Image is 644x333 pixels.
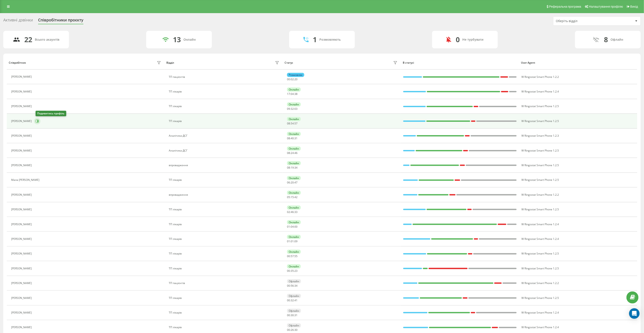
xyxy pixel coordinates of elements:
[169,296,280,300] div: ТП лікарів
[287,107,290,111] span: 09
[294,284,297,288] span: 34
[291,284,294,288] span: 56
[294,136,297,140] span: 31
[521,149,559,152] span: W Ringostat Smart Phone 1.2.5
[287,250,301,254] div: Онлайн
[611,38,623,42] div: Офлайн
[291,195,294,199] span: 15
[11,296,33,300] div: [PERSON_NAME]
[287,284,290,288] span: 00
[184,38,196,42] div: Онлайн
[291,136,294,140] span: 40
[521,311,559,314] span: W Ringostat Smart Phone 1.2.4
[291,328,294,332] span: 26
[287,269,297,272] div: : :
[291,269,294,273] span: 35
[521,90,559,93] span: W Ringostat Smart Phone 1.2.4
[169,267,280,270] div: ТП лікарів
[287,211,297,214] div: : :
[287,87,301,92] div: Онлайн
[521,267,559,270] span: W Ringostat Smart Phone 1.2.5
[291,122,294,125] span: 54
[287,298,290,302] span: 00
[604,35,608,44] div: 8
[11,193,33,196] div: [PERSON_NAME]
[169,193,280,196] div: впровадження
[285,61,293,64] div: Статус
[521,61,635,64] div: User Agent
[287,107,297,110] div: : :
[287,73,304,77] div: Розмовляє
[291,151,294,155] span: 24
[294,313,297,317] span: 31
[521,296,559,300] span: W Ringostat Smart Phone 1.2.5
[169,90,280,93] div: ТП лікарів
[11,252,33,255] div: [PERSON_NAME]
[287,255,297,258] div: : :
[287,210,290,214] span: 02
[11,311,33,314] div: [PERSON_NAME]
[169,149,280,152] div: Аналітика ДСГ
[403,61,517,64] div: В статусі
[294,181,297,184] span: 47
[287,294,301,298] div: Офлайн
[3,18,33,24] div: Активні дзвінки
[11,134,33,137] div: [PERSON_NAME]
[521,207,559,211] span: W Ringostat Smart Phone 1.2.5
[287,77,290,81] span: 00
[287,264,301,268] div: Онлайн
[11,237,33,241] div: [PERSON_NAME]
[9,61,26,64] div: Співробітник
[291,166,294,169] span: 19
[287,239,290,243] span: 01
[169,223,280,226] div: ТП лікарів
[11,282,33,285] div: [PERSON_NAME]
[169,164,280,167] div: впровадження
[456,35,460,44] div: 0
[169,75,280,78] div: ТП пацієнтів
[25,35,32,44] div: 22
[291,298,294,302] span: 32
[320,38,341,42] div: Розмовляють
[11,326,33,329] div: [PERSON_NAME]
[11,223,33,226] div: [PERSON_NAME]
[294,225,297,228] span: 00
[521,281,559,285] span: W Ringostat Smart Phone 1.2.2
[287,225,290,228] span: 01
[291,181,294,184] span: 20
[291,107,294,111] span: 32
[294,239,297,243] span: 09
[294,195,297,199] span: 42
[169,208,280,211] div: ТП лікарів
[287,299,297,302] div: : :
[287,146,301,151] div: Онлайн
[287,191,301,195] div: Онлайн
[169,311,280,314] div: ТП лікарів
[169,237,280,241] div: ТП лікарів
[11,90,33,93] div: [PERSON_NAME]
[521,193,559,197] span: W Ringostat Smart Phone 1.2.2
[294,298,297,302] span: 41
[173,35,181,44] div: 13
[11,208,33,211] div: [PERSON_NAME]
[521,75,559,79] span: W Ringostat Smart Phone 1.2.2
[287,206,301,210] div: Онлайн
[287,196,297,199] div: : :
[169,134,280,137] div: Аналітика ДСГ
[294,269,297,273] span: 23
[291,210,294,214] span: 46
[294,328,297,332] span: 30
[287,254,290,258] span: 00
[294,254,297,258] span: 55
[287,122,297,125] div: : :
[287,166,297,169] div: : :
[11,75,33,78] div: [PERSON_NAME]
[294,92,297,96] span: 38
[291,239,294,243] span: 01
[11,178,40,181] div: Мала [PERSON_NAME]
[287,92,297,96] div: : :
[630,5,638,8] span: Вихід
[462,38,484,42] div: Не турбувати
[291,92,294,96] span: 04
[313,35,317,44] div: 1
